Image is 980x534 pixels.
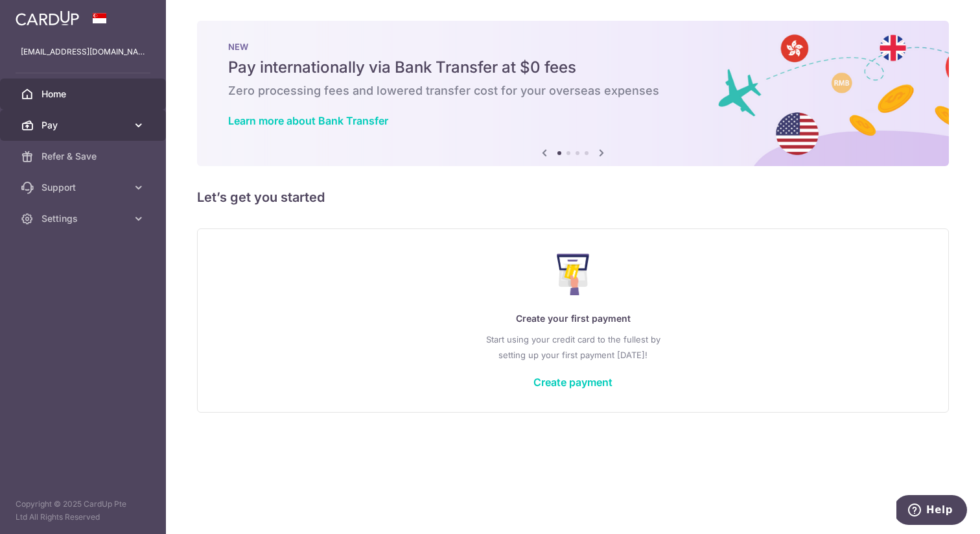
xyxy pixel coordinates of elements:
a: Create payment [533,376,612,389]
p: Start using your credit card to the fullest by setting up your first payment [DATE]! [224,332,922,363]
img: Make Payment [557,254,590,295]
h5: Let’s get you started [197,187,949,208]
span: Refer & Save [41,150,127,163]
span: Pay [41,119,127,132]
span: Settings [41,212,127,225]
img: CardUp [16,10,79,26]
iframe: Opens a widget where you can find more information [896,495,967,528]
h6: Zero processing fees and lowered transfer cost for your overseas expenses [228,83,918,99]
a: Learn more about Bank Transfer [228,114,388,127]
span: Support [41,181,127,194]
p: [EMAIL_ADDRESS][DOMAIN_NAME] [21,45,145,58]
p: Create your first payment [224,311,922,326]
h5: Pay internationally via Bank Transfer at $0 fees [228,57,918,78]
img: Bank transfer banner [197,21,949,166]
p: NEW [228,42,918,52]
span: Home [41,88,127,101]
